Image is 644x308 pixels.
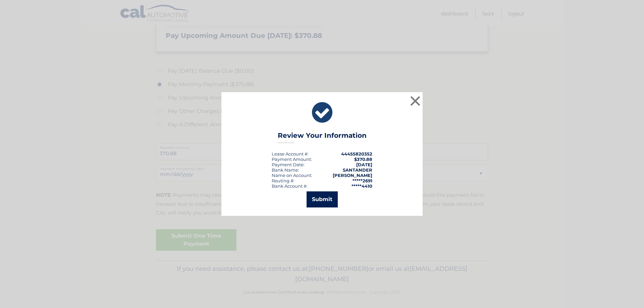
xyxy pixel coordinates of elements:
[341,151,372,157] strong: 44455820352
[272,173,312,178] div: Name on Account:
[307,191,338,207] button: Submit
[272,183,308,189] div: Bank Account #:
[272,178,294,183] div: Routing #:
[333,173,372,178] strong: [PERSON_NAME]
[278,131,367,143] h3: Review Your Information
[272,157,312,162] div: Payment Amount:
[272,162,304,167] span: Payment Date
[272,151,309,157] div: Lease Account #:
[272,167,299,173] div: Bank Name:
[343,167,372,173] strong: SANTANDER
[356,162,372,167] span: [DATE]
[409,94,422,108] button: ×
[354,157,372,162] span: $370.88
[272,162,305,167] div: :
